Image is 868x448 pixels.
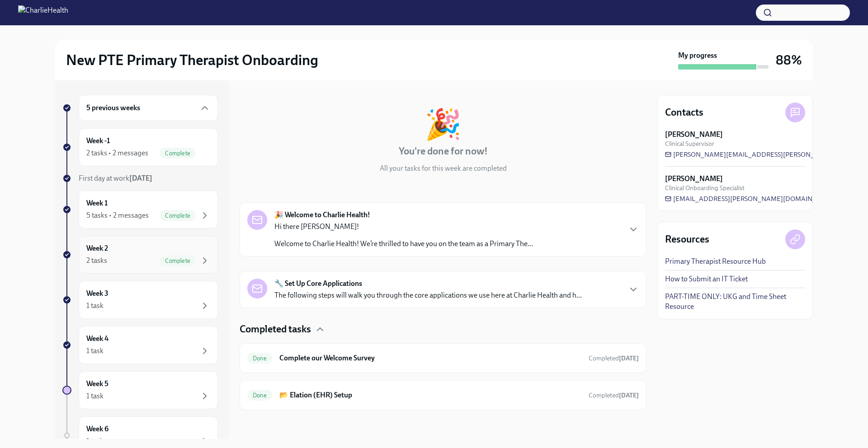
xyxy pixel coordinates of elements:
[86,379,108,389] h6: Week 5
[589,392,639,399] span: Completed
[665,106,703,119] h4: Contacts
[274,279,362,289] strong: 🔧 Set Up Core Applications
[665,292,805,312] a: PART-TIME ONLY: UKG and Time Sheet Resource
[129,174,152,182] strong: [DATE]
[274,290,582,300] p: The following steps will walk you through the core applications we use here at Charlie Health and...
[665,130,723,140] strong: [PERSON_NAME]
[589,355,639,362] span: Completed
[62,236,218,274] a: Week 22 tasksComplete
[86,148,148,158] div: 2 tasks • 2 messages
[86,301,104,311] div: 1 task
[62,173,218,183] a: First day at work[DATE]
[18,5,68,20] img: CharlieHealth
[86,256,107,266] div: 2 tasks
[160,150,196,157] span: Complete
[86,103,140,113] h6: 5 previous weeks
[665,274,748,284] a: How to Submit an IT Ticket
[62,128,218,166] a: Week -12 tasks • 2 messagesComplete
[279,353,581,363] h6: Complete our Welcome Survey
[279,390,581,400] h6: 📂 Elation (EHR) Setup
[425,109,462,139] div: 🎉
[86,346,104,356] div: 1 task
[160,257,196,264] span: Complete
[86,391,104,401] div: 1 task
[678,51,717,61] strong: My progress
[62,371,218,409] a: Week 51 task
[589,391,639,400] span: August 18th, 2025 12:43
[665,233,709,246] h4: Resources
[86,210,149,220] div: 5 tasks • 2 messages
[240,322,311,336] h4: Completed tasks
[274,239,533,249] p: Welcome to Charlie Health! We’re thrilled to have you on the team as a Primary The...
[665,174,723,184] strong: [PERSON_NAME]
[79,174,152,182] span: First day at work
[79,95,218,121] div: 5 previous weeks
[776,52,802,68] h3: 88%
[399,145,488,158] h4: You're done for now!
[66,51,318,69] h2: New PTE Primary Therapist Onboarding
[62,191,218,229] a: Week 15 tasks • 2 messagesComplete
[86,243,108,253] h6: Week 2
[274,210,370,220] strong: 🎉 Welcome to Charlie Health!
[86,436,104,446] div: 1 task
[240,322,646,336] div: Completed tasks
[86,136,110,146] h6: Week -1
[665,140,714,148] span: Clinical Supervisor
[619,392,639,399] strong: [DATE]
[62,281,218,319] a: Week 31 task
[247,355,272,362] span: Done
[665,194,838,203] a: [EMAIL_ADDRESS][PERSON_NAME][DOMAIN_NAME]
[247,351,639,365] a: DoneComplete our Welcome SurveyCompleted[DATE]
[619,355,639,362] strong: [DATE]
[86,198,108,208] h6: Week 1
[274,222,533,232] p: Hi there [PERSON_NAME]!
[589,354,639,363] span: August 14th, 2025 17:37
[247,388,639,402] a: Done📂 Elation (EHR) SetupCompleted[DATE]
[86,334,108,344] h6: Week 4
[86,424,108,434] h6: Week 6
[62,326,218,364] a: Week 41 task
[160,212,196,219] span: Complete
[380,163,507,173] p: All your tasks for this week are completed
[247,392,272,399] span: Done
[665,257,766,266] a: Primary Therapist Resource Hub
[665,184,745,192] span: Clinical Onboarding Specialist
[86,289,108,299] h6: Week 3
